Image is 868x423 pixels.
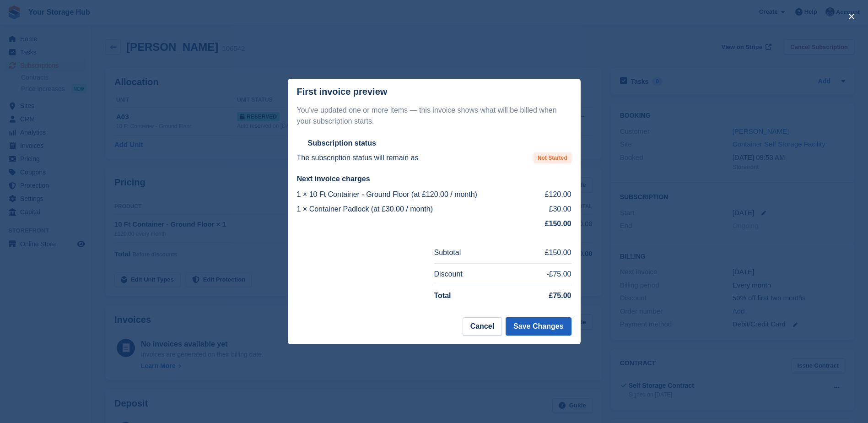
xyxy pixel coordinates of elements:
[297,174,571,184] h2: Next invoice charges
[434,292,451,299] strong: Total
[549,292,571,299] strong: £75.00
[297,202,536,217] td: 1 × Container Padlock (at £30.00 / month)
[297,187,536,202] td: 1 × 10 Ft Container - Ground Floor (at £120.00 / month)
[536,187,571,202] td: £120.00
[434,264,506,285] td: Discount
[297,105,571,127] p: You've updated one or more items — this invoice shows what will be billed when your subscription ...
[505,264,571,285] td: -£75.00
[844,9,859,24] button: close
[534,152,571,163] span: Not Started
[308,139,376,148] h2: Subscription status
[297,152,419,163] p: The subscription status will remain as
[297,87,388,97] p: First invoice preview
[506,317,571,336] button: Save Changes
[434,242,506,263] td: Subtotal
[545,220,571,228] strong: £150.00
[505,242,571,263] td: £150.00
[536,202,571,217] td: £30.00
[463,317,502,336] button: Cancel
